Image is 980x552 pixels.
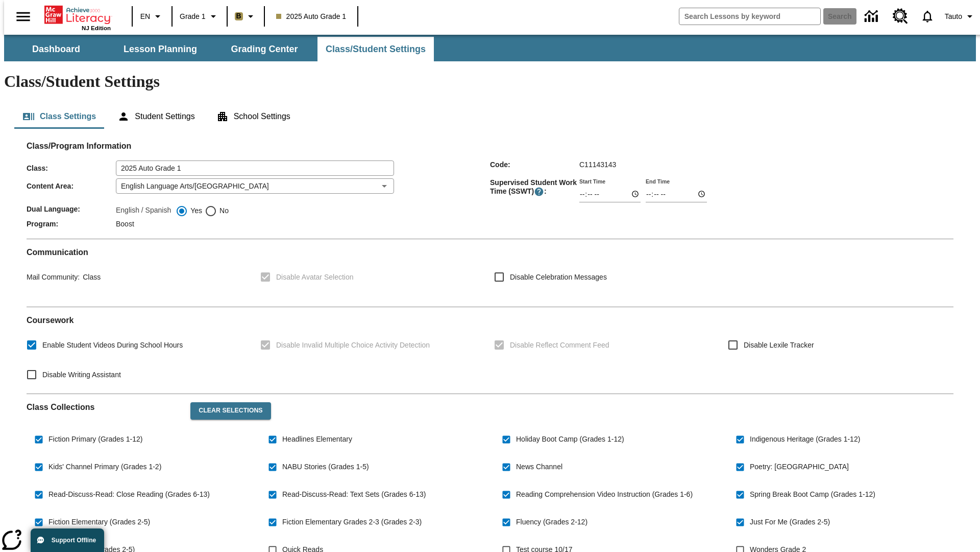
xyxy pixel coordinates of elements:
[176,7,224,26] button: Grade: Grade 1, Select a grade
[27,205,116,213] span: Dual Language :
[52,537,96,544] span: Support Offline
[516,462,562,472] span: News Channel
[27,164,116,172] span: Class :
[27,247,953,298] div: Communication
[679,8,820,25] input: search field
[116,220,134,228] span: Boost
[282,434,352,445] span: Headlines Elementary
[887,3,914,30] a: Resource Center, Will open in new tab
[510,340,609,351] span: Disable Reflect Comment Feed
[231,7,261,26] button: Boost Class color is light brown. Change class color
[490,178,579,197] span: Supervised Student Work Time (SSWT) :
[231,43,298,55] span: Grading Center
[4,35,976,61] div: SubNavbar
[282,489,426,500] span: Read-Discuss-Read: Text Sets (Grades 6-13)
[8,2,38,32] button: Open side menu
[510,272,607,283] span: Disable Celebration Messages
[4,72,976,91] h1: Class/Student Settings
[42,340,183,351] span: Enable Student Videos During School Hours
[750,434,860,445] span: Indigenous Heritage (Grades 1-12)
[188,205,202,216] span: Yes
[44,4,111,31] div: Home
[646,177,670,185] label: End Time
[276,272,354,283] span: Disable Avatar Selection
[217,205,229,216] span: No
[27,220,116,228] span: Program :
[208,104,299,129] button: School Settings
[744,340,814,351] span: Disable Lexile Tracker
[48,489,210,500] span: Read-Discuss-Read: Close Reading (Grades 6-13)
[48,462,161,472] span: Kids' Channel Primary (Grades 1-2)
[490,160,579,169] span: Code :
[42,370,121,380] span: Disable Writing Assistant
[82,25,111,31] span: NJ Edition
[14,104,966,129] div: Class/Student Settings
[516,517,587,527] span: Fluency (Grades 2-12)
[5,37,107,61] button: Dashboard
[750,462,849,472] span: Poetry: [GEOGRAPHIC_DATA]
[116,160,394,176] input: Class
[27,151,953,231] div: Class/Program Information
[317,37,434,61] button: Class/Student Settings
[109,104,203,129] button: Student Settings
[44,5,111,25] a: Home
[516,489,693,500] span: Reading Comprehension Video Instruction (Grades 1-6)
[180,11,206,22] span: Grade 1
[914,3,941,30] a: Notifications
[27,182,116,190] span: Content Area :
[80,273,101,281] span: Class
[276,340,430,351] span: Disable Invalid Multiple Choice Activity Detection
[326,43,426,55] span: Class/Student Settings
[116,205,171,217] label: English / Spanish
[750,489,875,500] span: Spring Break Boot Camp (Grades 1-12)
[190,402,271,420] button: Clear Selections
[116,178,394,194] div: English Language Arts/[GEOGRAPHIC_DATA]
[14,104,104,129] button: Class Settings
[516,434,624,445] span: Holiday Boot Camp (Grades 1-12)
[534,187,544,197] button: Supervised Student Work Time is the timeframe when students can take LevelSet and when lessons ar...
[109,37,211,61] button: Lesson Planning
[27,141,953,151] h2: Class/Program Information
[750,517,830,527] span: Just For Me (Grades 2-5)
[579,160,616,169] span: C11143143
[27,315,953,325] h2: Course work
[27,273,80,281] span: Mail Community :
[31,528,104,552] button: Support Offline
[941,7,980,26] button: Profile/Settings
[4,37,435,61] div: SubNavbar
[124,43,197,55] span: Lesson Planning
[282,517,422,527] span: Fiction Elementary Grades 2-3 (Grades 2-3)
[48,434,142,445] span: Fiction Primary (Grades 1-12)
[213,37,315,61] button: Grading Center
[136,7,168,26] button: Language: EN, Select a language
[48,517,150,527] span: Fiction Elementary (Grades 2-5)
[27,247,953,257] h2: Communication
[236,10,241,22] span: B
[27,315,953,385] div: Coursework
[276,11,347,22] span: 2025 Auto Grade 1
[140,11,150,22] span: EN
[282,462,369,472] span: NABU Stories (Grades 1-5)
[945,11,962,22] span: Tauto
[32,43,80,55] span: Dashboard
[859,3,887,31] a: Data Center
[579,177,605,185] label: Start Time
[27,402,182,412] h2: Class Collections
